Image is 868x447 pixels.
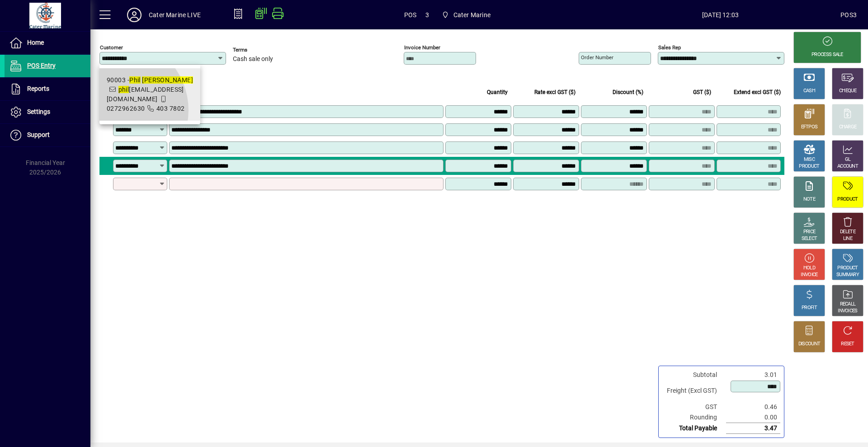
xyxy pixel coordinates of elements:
[107,105,145,112] span: 0272962630
[838,308,857,315] div: INVOICES
[156,105,185,112] span: 403 7802
[438,7,494,23] span: Cater Marine
[613,87,643,97] span: Discount (%)
[726,370,780,380] td: 3.01
[99,68,200,121] mat-option: 90003 - Phil Martin
[149,8,201,22] div: Cater Marine LIVE
[726,423,780,434] td: 3.47
[662,380,726,402] td: Freight (Excl GST)
[118,86,129,93] em: phil
[839,124,857,131] div: CHARGE
[839,88,856,94] div: CHEQUE
[843,235,852,242] div: LINE
[425,8,429,22] span: 3
[120,7,149,23] button: Profile
[802,305,817,311] div: PROFIT
[142,76,193,84] em: [PERSON_NAME]
[487,87,508,97] span: Quantity
[734,87,781,97] span: Extend excl GST ($)
[658,44,681,51] mat-label: Sales rep
[726,412,780,423] td: 0.00
[802,235,817,242] div: SELECT
[837,196,858,203] div: PRODUCT
[581,54,613,61] mat-label: Order number
[837,265,858,272] div: PRODUCT
[840,8,857,22] div: POS3
[27,108,50,115] span: Settings
[799,163,819,170] div: PRODUCT
[662,370,726,380] td: Subtotal
[233,56,273,63] span: Cash sale only
[811,52,843,58] div: PROCESS SALE
[404,8,417,22] span: POS
[107,86,184,103] span: [EMAIL_ADDRESS][DOMAIN_NAME]
[100,44,123,51] mat-label: Customer
[27,85,49,92] span: Reports
[803,265,815,272] div: HOLD
[803,196,815,203] div: NOTE
[662,412,726,423] td: Rounding
[845,156,851,163] div: GL
[5,124,90,146] a: Support
[27,131,50,138] span: Support
[233,47,287,53] span: Terms
[801,124,818,131] div: EFTPOS
[600,8,840,22] span: [DATE] 12:03
[5,78,90,100] a: Reports
[5,32,90,54] a: Home
[27,62,56,69] span: POS Entry
[662,402,726,412] td: GST
[453,8,491,22] span: Cater Marine
[840,229,855,235] div: DELETE
[129,76,141,84] em: Phil
[107,75,193,85] div: 90003 -
[840,301,856,308] div: RECALL
[801,272,817,278] div: INVOICE
[27,39,44,46] span: Home
[798,341,820,348] div: DISCOUNT
[534,87,576,97] span: Rate excl GST ($)
[836,272,859,278] div: SUMMARY
[5,101,90,123] a: Settings
[726,402,780,412] td: 0.46
[662,423,726,434] td: Total Payable
[841,341,854,348] div: RESET
[693,87,711,97] span: GST ($)
[404,44,440,51] mat-label: Invoice number
[803,229,816,235] div: PRICE
[803,88,815,94] div: CASH
[837,163,858,170] div: ACCOUNT
[804,156,815,163] div: MISC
